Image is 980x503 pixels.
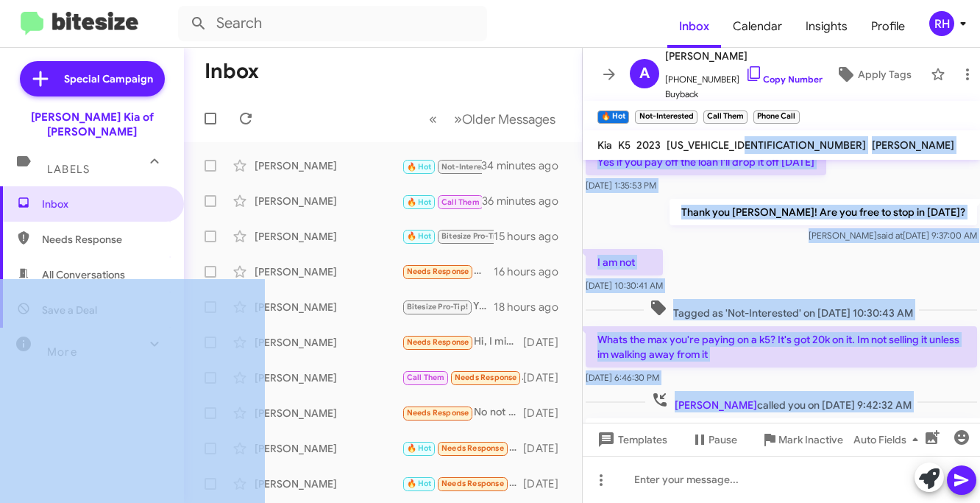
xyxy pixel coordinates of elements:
div: Thanks [PERSON_NAME]. Unfortunately I don't have a car right now. I have driven the Forester and ... [402,369,523,386]
div: [DATE] [523,441,570,456]
span: Labels [47,163,90,176]
button: Previous [420,104,446,134]
small: Not-Interested [635,110,697,124]
div: Hi [PERSON_NAME]. I won't be coming by. Unfortunately you guys weren't able to come down in the p... [402,263,494,280]
div: [PERSON_NAME] [255,194,402,208]
span: 🔥 Hot [407,197,432,207]
span: Needs Response [441,443,504,453]
div: [DATE] [523,370,570,385]
div: [PERSON_NAME] [255,335,402,350]
div: Yes, [DATE], [DATE] [402,228,494,245]
span: [DATE] 6:46:30 PM [586,372,659,383]
div: [PERSON_NAME] [255,158,402,173]
div: 18 hours ago [494,300,570,314]
p: Whats the max you're paying on a k5? It's got 20k on it. Im not selling it unless im walking away... [586,326,977,367]
small: Call Them [703,110,748,124]
span: « [429,110,437,128]
span: Apply Tags [858,61,912,88]
div: 36 minutes ago [482,194,570,208]
span: A [639,62,650,85]
span: Inbox [42,197,167,211]
span: Special Campaign [64,71,153,86]
div: Yes we do have a couple available in inventory check the link below. Would you be availab le i co... [402,298,494,315]
span: [US_VEHICLE_IDENTIFICATION_NUMBER] [667,138,866,152]
span: Needs Response [407,408,469,418]
span: Kia [597,138,612,152]
span: Bitesize Pro-Tip! [441,231,503,241]
span: [PERSON_NAME] [872,138,954,152]
span: called you on [DATE] 9:42:32 AM [645,391,917,412]
div: [PERSON_NAME] [255,264,402,279]
span: All Conversations [42,267,125,282]
div: May wait for the 2026 Telluride [402,475,523,492]
span: Needs Response [455,373,517,382]
p: Thank you [PERSON_NAME]! Are you free to stop in [DATE]? [670,199,977,225]
button: Apply Tags [823,61,923,88]
span: K5 [618,138,631,152]
button: Mark Inactive [749,426,855,453]
span: [PERSON_NAME] [665,47,823,65]
div: [PERSON_NAME] [255,406,402,421]
span: Call Them [407,373,445,382]
div: This place is not very good at returning phone calls huh? [402,156,482,175]
span: Needs Response [407,337,469,347]
span: Auto Fields [853,426,924,453]
div: 16 hours ago [494,264,570,279]
span: 🔥 Hot [407,479,432,488]
a: Special Campaign [20,61,165,96]
span: 🔥 Hot [407,162,432,172]
span: [PHONE_NUMBER] [665,65,823,87]
span: Tagged as 'Not-Interested' on [DATE] 10:30:43 AM [644,299,919,320]
div: RH [929,11,954,36]
span: Pause [709,426,737,453]
div: [DATE] [523,476,570,491]
div: No not yet. I'm working on getting my credit score up over the summer. 🤑Don't worry, I will retur... [402,404,523,421]
a: Calendar [721,5,794,48]
span: [PERSON_NAME] [DATE] 9:37:00 AM [809,230,977,241]
div: Hi, I might be interested if you can put me in a new Telluride at the same or better trim level f... [402,334,523,351]
button: Templates [583,426,679,453]
span: Not-Interested [441,162,498,172]
span: » [454,110,462,128]
nav: Page navigation example [421,104,564,134]
span: Older Messages [462,111,555,127]
button: RH [917,11,964,36]
a: Inbox [667,5,721,48]
span: 🔥 Hot [407,443,432,453]
span: 🔥 Hot [407,231,432,241]
span: [PERSON_NAME] [675,398,757,412]
div: [PERSON_NAME] [255,229,402,244]
a: Copy Number [745,74,823,85]
div: [PERSON_NAME] [255,300,402,314]
a: Insights [794,5,859,48]
span: Needs Response [441,479,504,488]
span: Needs Response [42,232,167,247]
span: Call Them [441,197,480,207]
div: [PERSON_NAME] [255,476,402,491]
span: [DATE] 10:30:41 AM [586,280,663,291]
button: Auto Fields [842,426,936,453]
button: Next [445,104,564,134]
button: Pause [679,426,749,453]
div: 34 minutes ago [482,158,570,173]
span: Buyback [665,87,823,102]
p: Yes if you pay off the loan I'll drop it off [DATE] [586,149,826,175]
a: Profile [859,5,917,48]
div: [DATE] [523,335,570,350]
div: [PERSON_NAME] [255,441,402,456]
span: said at [877,230,903,241]
span: Templates [594,426,667,453]
div: 15 hours ago [494,229,570,244]
p: I am not [586,249,663,275]
span: [DATE] 1:35:53 PM [586,180,656,191]
span: Mark Inactive [778,426,843,453]
div: [PERSON_NAME] [255,370,402,385]
h1: Inbox [205,60,259,83]
p: Hi [PERSON_NAME] this is [PERSON_NAME] Kia of [PERSON_NAME]! Are you able to come in now or later... [586,418,977,460]
span: Needs Response [407,267,469,276]
input: Search [178,6,487,41]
